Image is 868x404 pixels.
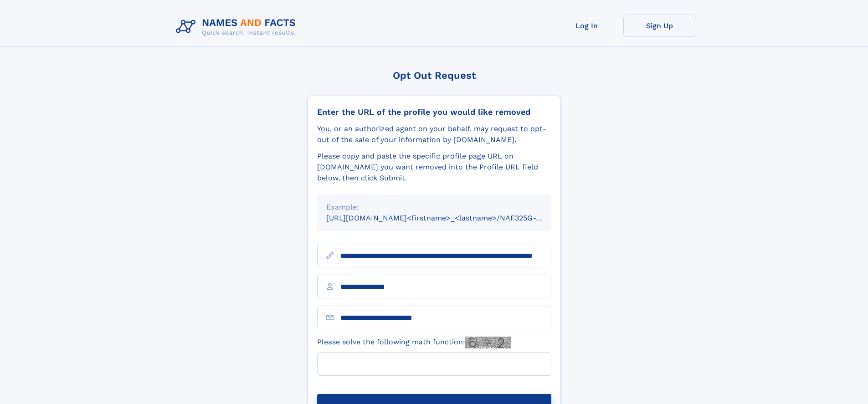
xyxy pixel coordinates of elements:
div: You, or an authorized agent on your behalf, may request to opt-out of the sale of your informatio... [317,123,551,145]
div: Opt Out Request [308,70,561,81]
div: Enter the URL of the profile you would like removed [317,107,551,117]
label: Please solve the following math function: [317,337,511,348]
a: Log In [550,15,623,37]
small: [URL][DOMAIN_NAME]<firstname>_<lastname>/NAF325G-xxxxxxxx [326,214,569,222]
a: Sign Up [623,15,696,37]
div: Please copy and paste the specific profile page URL on [DOMAIN_NAME] you want removed into the Pr... [317,151,551,184]
div: Example: [326,202,542,213]
img: Logo Names and Facts [172,15,303,39]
